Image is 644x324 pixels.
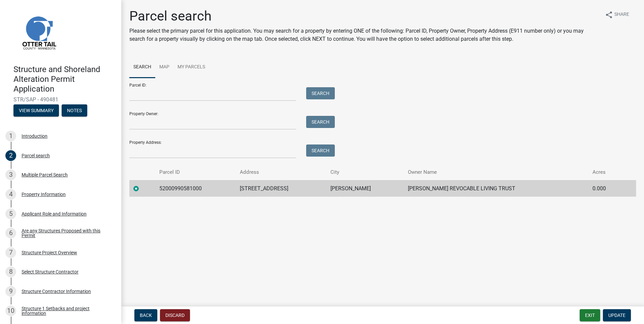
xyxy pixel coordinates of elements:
[608,313,625,318] span: Update
[62,104,87,117] button: Notes
[588,164,623,180] th: Acres
[5,169,16,180] div: 3
[155,164,236,180] th: Parcel ID
[129,8,600,24] h1: Parcel search
[306,144,335,157] button: Search
[22,250,77,255] div: Structure Project Overview
[236,180,326,197] td: [STREET_ADDRESS]
[62,108,87,114] wm-modal-confirm: Notes
[22,269,78,274] div: Select Structure Contractor
[580,309,600,321] button: Exit
[5,131,16,141] div: 1
[600,8,635,21] button: shareShare
[5,208,16,219] div: 5
[236,164,326,180] th: Address
[155,57,173,78] a: Map
[140,313,152,318] span: Back
[306,116,335,128] button: Search
[5,305,16,316] div: 10
[129,57,155,78] a: Search
[22,192,66,197] div: Property Information
[155,180,236,197] td: 52000990581000
[129,27,600,43] p: Please select the primary parcel for this application. You may search for a property by entering ...
[22,306,110,316] div: Structure 1 Setbacks and project information
[13,7,64,58] img: Otter Tail County, Minnesota
[605,11,613,19] i: share
[5,189,16,200] div: 4
[13,65,116,94] h4: Structure and Shoreland Alteration Permit Application
[5,247,16,258] div: 7
[13,108,59,114] wm-modal-confirm: Summary
[306,87,335,99] button: Search
[588,180,623,197] td: 0.000
[160,309,190,321] button: Discard
[5,150,16,161] div: 2
[22,153,50,158] div: Parcel search
[614,11,629,19] span: Share
[404,164,588,180] th: Owner Name
[404,180,588,197] td: [PERSON_NAME] REVOCABLE LIVING TRUST
[134,309,157,321] button: Back
[22,289,91,294] div: Structure Contractor Information
[603,309,631,321] button: Update
[22,212,87,216] div: Applicant Role and Information
[22,172,68,177] div: Multiple Parcel Search
[5,228,16,238] div: 6
[13,96,108,103] span: STR/SAP - 490481
[5,286,16,297] div: 9
[326,180,404,197] td: [PERSON_NAME]
[22,228,110,238] div: Are any Structures Proposed with this Permit
[5,266,16,277] div: 8
[326,164,404,180] th: City
[173,57,209,78] a: My Parcels
[22,134,47,138] div: Introduction
[13,104,59,117] button: View Summary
